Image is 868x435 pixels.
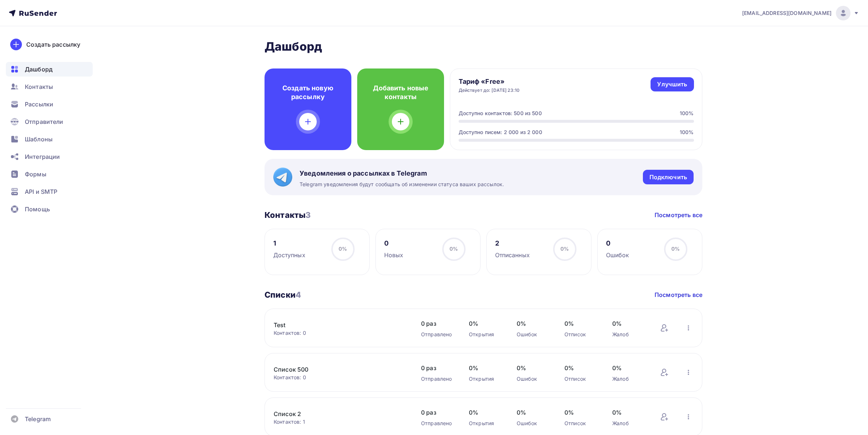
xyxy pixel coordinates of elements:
[274,329,406,337] div: Контактов: 0
[564,331,598,338] div: Отписок
[25,82,53,91] span: Контакты
[25,135,53,144] span: Шаблоны
[274,418,406,426] div: Контактов: 1
[6,97,93,111] a: Рассылки
[25,152,60,161] span: Интеграции
[517,408,550,417] span: 0%
[517,331,550,338] div: Ошибок
[612,319,645,328] span: 0%
[6,167,93,181] a: Формы
[517,420,550,427] div: Ошибок
[495,251,530,259] div: Отписанных
[421,364,454,372] span: 0 раз
[517,375,550,383] div: Ошибок
[265,39,702,54] h2: Дашборд
[273,239,305,248] div: 1
[612,364,645,372] span: 0%
[6,62,93,77] a: Дашборд
[6,79,93,94] a: Контакты
[459,129,542,136] div: Доступно писем: 2 000 из 2 000
[564,319,598,328] span: 0%
[421,420,454,427] div: Отправлено
[655,290,702,299] a: Посмотреть все
[612,420,645,427] div: Жалоб
[564,420,598,427] div: Отписок
[421,331,454,338] div: Отправлено
[274,374,406,381] div: Контактов: 0
[421,375,454,383] div: Отправлено
[564,364,598,372] span: 0%
[274,409,398,418] a: Список 2
[469,331,502,338] div: Открытия
[274,321,398,329] a: Test
[612,375,645,383] div: Жалоб
[300,169,504,178] span: Уведомления о рассылках в Telegram
[25,117,63,126] span: Отправители
[564,375,598,383] div: Отписок
[369,84,432,101] h4: Добавить новые контакты
[6,114,93,129] a: Отправители
[459,77,520,86] h4: Тариф «Free»
[657,80,687,89] div: Улучшить
[305,210,310,220] span: 3
[25,415,51,423] span: Telegram
[560,246,569,252] span: 0%
[742,6,859,20] a: [EMAIL_ADDRESS][DOMAIN_NAME]
[649,173,687,181] div: Подключить
[6,132,93,146] a: Шаблоны
[469,319,502,328] span: 0%
[517,364,550,372] span: 0%
[25,170,46,179] span: Формы
[25,205,50,213] span: Помощь
[384,251,404,259] div: Новых
[25,65,53,74] span: Дашборд
[680,129,694,136] div: 100%
[469,420,502,427] div: Открытия
[265,290,301,300] h3: Списки
[606,239,629,248] div: 0
[296,290,301,299] span: 4
[459,110,542,117] div: Доступно контактов: 500 из 500
[300,181,504,188] span: Telegram уведомления будут сообщать об изменении статуса ваших рассылок.
[421,408,454,417] span: 0 раз
[469,408,502,417] span: 0%
[495,239,530,248] div: 2
[612,408,645,417] span: 0%
[671,246,680,252] span: 0%
[459,87,520,93] div: Действует до: [DATE] 23:10
[384,239,404,248] div: 0
[450,246,458,252] span: 0%
[564,408,598,417] span: 0%
[25,187,57,196] span: API и SMTP
[469,364,502,372] span: 0%
[273,251,305,259] div: Доступных
[339,246,347,252] span: 0%
[276,84,340,101] h4: Создать новую рассылку
[517,319,550,328] span: 0%
[26,40,80,49] div: Создать рассылку
[655,211,702,219] a: Посмотреть все
[680,110,694,117] div: 100%
[469,375,502,383] div: Открытия
[742,9,832,17] span: [EMAIL_ADDRESS][DOMAIN_NAME]
[25,100,53,109] span: Рассылки
[606,251,629,259] div: Ошибок
[612,331,645,338] div: Жалоб
[265,210,310,220] h3: Контакты
[274,365,398,374] a: Список 500
[421,319,454,328] span: 0 раз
